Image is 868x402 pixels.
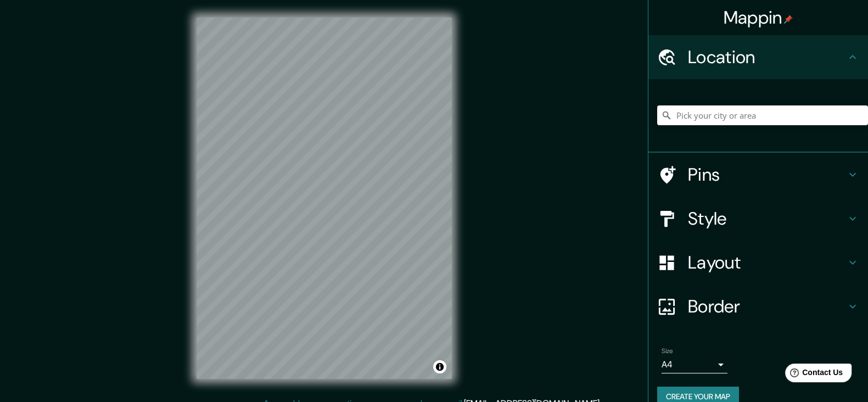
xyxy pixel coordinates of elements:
h4: Location [688,46,846,68]
h4: Mappin [724,7,793,29]
label: Size [662,347,673,356]
h4: Border [688,295,846,317]
div: Layout [648,241,868,284]
canvas: Map [197,18,452,379]
h4: Layout [688,252,846,273]
div: Border [648,284,868,328]
button: Toggle attribution [433,360,446,373]
iframe: Help widget launcher [770,359,856,390]
div: A4 [662,356,727,373]
div: Pins [648,153,868,197]
h4: Pins [688,164,846,186]
input: Pick your city or area [657,105,868,125]
div: Location [648,35,868,79]
img: pin-icon.png [784,15,793,24]
h4: Style [688,208,846,230]
div: Style [648,197,868,241]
